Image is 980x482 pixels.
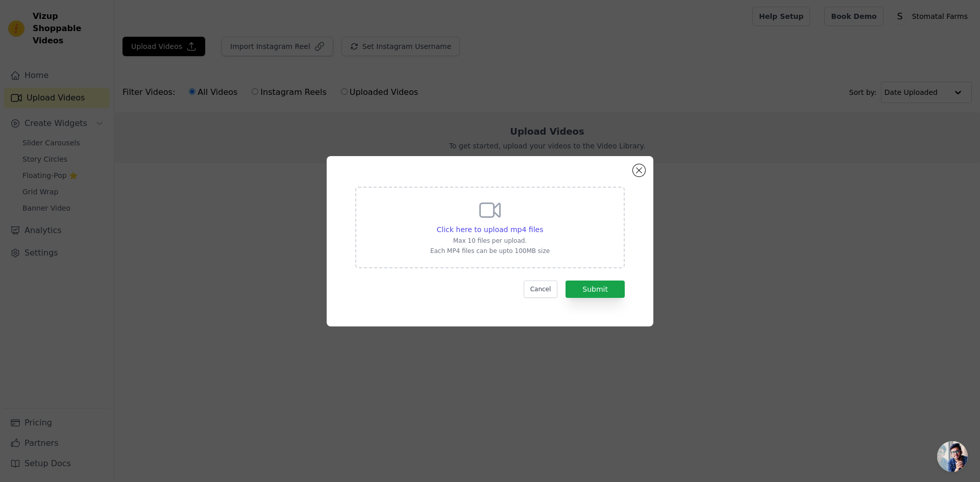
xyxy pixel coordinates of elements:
p: Each MP4 files can be upto 100MB size [430,247,550,255]
button: Close modal [633,164,645,176]
button: Cancel [524,281,558,298]
div: Open chat [937,441,968,472]
span: Click here to upload mp4 files [437,225,544,234]
p: Max 10 files per upload. [430,237,550,245]
button: Submit [566,281,625,298]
